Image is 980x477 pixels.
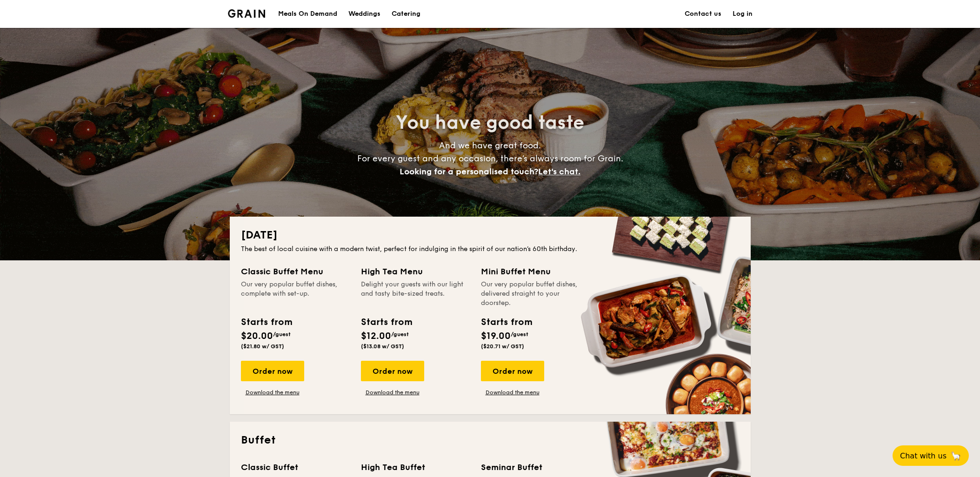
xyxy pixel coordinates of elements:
button: Chat with us🦙 [893,445,969,466]
span: 🦙 [950,450,961,461]
a: Download the menu [241,389,304,396]
div: Classic Buffet [241,461,350,474]
span: You have good taste [396,112,584,134]
h2: Buffet [241,433,740,448]
div: Starts from [481,315,532,329]
div: Order now [361,361,424,381]
div: Order now [241,361,304,381]
div: Mini Buffet Menu [481,265,590,278]
span: /guest [391,331,409,338]
span: And we have great food. For every guest and any occasion, there’s always room for Grain. [357,140,623,177]
div: Our very popular buffet dishes, complete with set-up. [241,280,350,308]
a: Download the menu [361,389,424,396]
span: $12.00 [361,331,391,342]
span: Let's chat. [538,166,580,177]
div: Delight your guests with our light and tasty bite-sized treats. [361,280,470,308]
div: Our very popular buffet dishes, delivered straight to your doorstep. [481,280,590,308]
img: Grain [228,9,266,18]
span: ($21.80 w/ GST) [241,343,284,350]
span: $20.00 [241,331,273,342]
span: $19.00 [481,331,511,342]
span: Looking for a personalised touch? [400,166,538,177]
span: ($13.08 w/ GST) [361,343,404,350]
div: Order now [481,361,544,381]
div: Starts from [241,315,292,329]
a: Download the menu [481,389,544,396]
div: Classic Buffet Menu [241,265,350,278]
span: Chat with us [900,451,947,460]
h2: [DATE] [241,228,740,243]
span: /guest [273,331,291,338]
div: The best of local cuisine with a modern twist, perfect for indulging in the spirit of our nation’... [241,245,740,254]
div: Starts from [361,315,412,329]
div: High Tea Buffet [361,461,470,474]
span: ($20.71 w/ GST) [481,343,524,350]
div: High Tea Menu [361,265,470,278]
div: Seminar Buffet [481,461,590,474]
span: /guest [511,331,528,338]
a: Logotype [228,9,266,18]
